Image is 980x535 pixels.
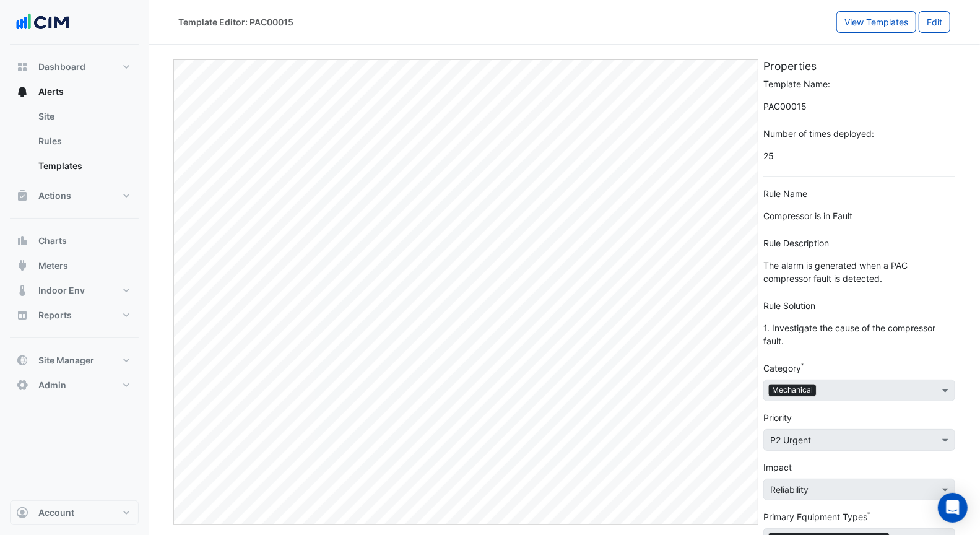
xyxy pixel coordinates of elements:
button: Site Manager [10,348,139,373]
app-icon: Indoor Env [16,284,28,297]
app-icon: Actions [16,189,28,202]
span: Compressor is in Fault [763,205,955,227]
app-icon: Meters [16,259,28,272]
button: Dashboard [10,54,139,79]
span: Charts [38,235,67,247]
label: Number of times deployed: [763,127,874,140]
app-icon: Alerts [16,85,28,98]
app-icon: Dashboard [16,61,28,73]
span: Indoor Env [38,284,85,297]
a: Site [28,104,139,129]
label: Impact [763,461,792,474]
span: Reports [38,309,72,321]
button: Actions [10,183,139,208]
span: The alarm is generated when a PAC compressor fault is detected. [763,254,955,289]
app-icon: Reports [16,309,28,321]
div: Template Editor: PAC00015 [178,15,293,28]
a: Templates [28,154,139,178]
button: Alerts [10,79,139,104]
span: Site Manager [38,354,94,367]
label: Rule Name [763,187,807,200]
label: Primary Equipment Types [763,510,867,523]
button: Edit [919,11,950,33]
label: Priority [763,411,792,424]
span: PAC00015 [763,95,955,117]
span: Meters [38,259,68,272]
span: 25 [763,145,955,167]
app-icon: Site Manager [16,354,28,367]
span: Admin [38,379,66,391]
button: Reports [10,303,139,328]
button: Meters [10,253,139,278]
img: Company Logo [15,10,71,35]
button: View Templates [836,11,916,33]
div: Open Intercom Messenger [938,493,968,523]
label: Rule Description [763,237,829,250]
app-icon: Admin [16,379,28,391]
button: Indoor Env [10,278,139,303]
label: Rule Solution [763,299,815,312]
span: Dashboard [38,61,85,73]
span: Alerts [38,85,64,98]
span: Mechanical [769,385,816,396]
div: Alerts [10,104,139,183]
button: Admin [10,373,139,398]
span: Actions [38,189,71,202]
a: Rules [28,129,139,154]
label: Category [763,362,801,375]
button: Charts [10,228,139,253]
button: Account [10,500,139,525]
span: 1. Investigate the cause of the compressor fault. [763,317,955,352]
h5: Properties [763,59,955,72]
span: Account [38,507,74,519]
app-icon: Charts [16,235,28,247]
label: Template Name: [763,77,830,90]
